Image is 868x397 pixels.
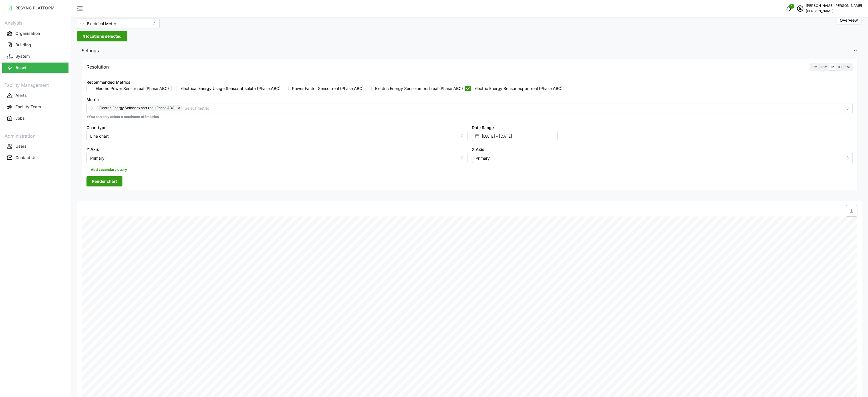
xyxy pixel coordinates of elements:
[821,65,828,69] span: 15m
[472,146,485,153] label: X Axis
[185,105,843,111] input: Select metric
[2,51,69,61] button: System
[2,141,69,151] button: Users
[2,91,69,101] button: Alerts
[289,86,364,91] label: Power Factor Sensor real (Phase ABC)
[2,3,69,13] button: RESYNC PLATFORM
[86,125,106,131] label: Chart type
[86,153,468,163] input: Select Y axis
[806,9,862,14] p: [PERSON_NAME]
[831,65,835,69] span: 1h
[15,93,27,98] p: Alerts
[15,42,31,48] p: Building
[15,53,30,59] p: System
[2,102,69,112] button: Facility Team
[2,81,69,89] p: Facility Management
[15,104,41,110] p: Facility Team
[2,153,69,163] button: Contact Us
[2,18,69,27] p: Analysis
[472,153,853,163] input: Select X axis
[2,28,69,39] button: Organisation
[91,166,127,174] span: Add secondary query
[2,51,69,62] a: System
[86,131,468,141] input: Select chart type
[2,131,69,140] p: Administration
[2,90,69,101] a: Alerts
[2,113,69,124] a: Jobs
[838,65,842,69] span: 1D
[86,146,99,153] label: Y Axis
[2,28,69,39] a: Organisation
[82,31,122,41] span: 4 locations selected
[2,152,69,163] a: Contact Us
[472,131,558,141] input: Select date range
[2,2,69,14] a: RESYNC PLATFORM
[86,176,122,187] button: Render chart
[86,79,130,85] div: Recommended Metrics
[2,40,69,50] button: Building
[92,177,117,186] span: Render chart
[2,141,69,152] a: Users
[15,143,27,149] p: Users
[15,5,55,11] p: RESYNC PLATFORM
[2,63,69,73] button: Asset
[86,97,99,103] label: Metric
[2,62,69,73] a: Asset
[82,44,853,58] span: Settings
[15,31,40,36] p: Organisation
[86,63,109,71] p: Resolution
[86,115,853,119] p: *You can only select a maximum of 5 metrics
[177,86,281,91] label: Electrical Energy Usage Sensor absolute (Phase ABC)
[472,125,494,131] label: Date Range
[372,86,463,91] label: Electric Energy Sensor import real (Phase ABC)
[15,155,37,161] p: Contact Us
[2,113,69,124] button: Jobs
[15,65,27,71] p: Asset
[840,18,858,23] span: Overview
[845,65,850,69] span: 1M
[92,86,169,91] label: Electric Power Sensor real (Phase ABC)
[15,115,25,121] p: Jobs
[813,65,818,69] span: 5m
[77,44,862,58] button: Settings
[791,4,793,8] span: 0
[86,165,131,174] button: Add secondary query
[77,31,127,41] button: 4 locations selected
[77,58,862,197] div: Settings
[2,101,69,113] a: Facility Team
[806,3,862,9] p: [PERSON_NAME] [PERSON_NAME]
[99,105,176,111] span: Electric Energy Sensor export real (Phase ABC)
[2,39,69,51] a: Building
[471,86,563,91] label: Electric Energy Sensor export real (Phase ABC)
[795,3,806,14] button: schedule
[783,3,795,14] button: notifications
